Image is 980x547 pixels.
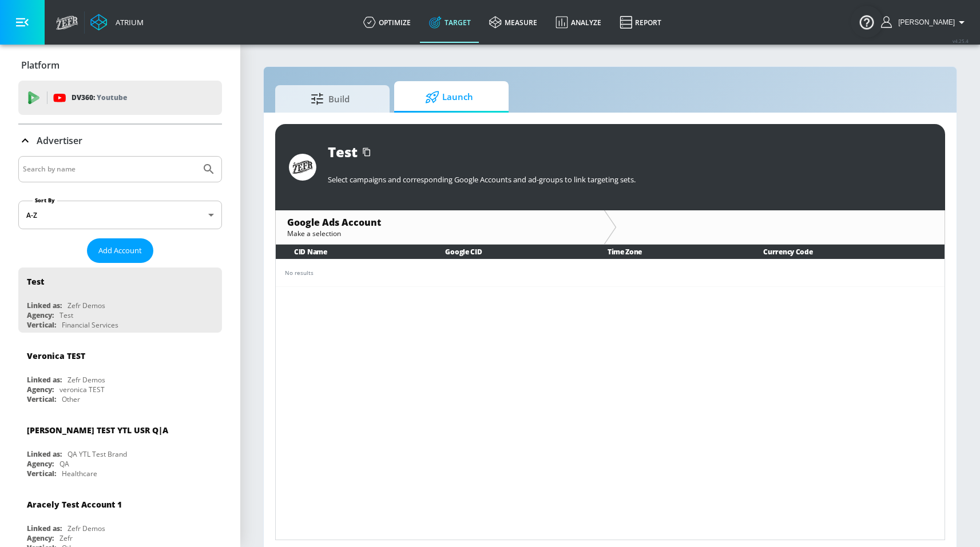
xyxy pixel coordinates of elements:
div: Agency: [27,533,54,543]
span: Add Account [98,244,142,257]
span: Build [287,85,374,113]
button: Open Resource Center [851,6,883,38]
div: Google Ads Account [287,216,593,229]
div: Vertical: [27,469,56,478]
span: v 4.25.4 [953,38,969,44]
a: Report [610,2,670,43]
div: [PERSON_NAME] TEST YTL USR Q|ALinked as:QA YTL Test BrandAgency:QAVertical:Healthcare [18,416,222,481]
div: Agency: [27,385,54,394]
div: [PERSON_NAME] TEST YTL USR Q|A [27,425,168,436]
th: Time Zone [589,245,745,259]
div: TestLinked as:Zefr DemosAgency:TestVertical:Financial Services [18,267,222,333]
th: Google CID [427,245,589,259]
a: Target [420,2,480,43]
div: DV360: Youtube [18,81,222,115]
div: Zefr Demos [68,524,105,533]
div: Linked as: [27,524,62,533]
div: Aracely Test Account 1 [27,499,122,510]
a: Atrium [90,14,144,31]
div: QA YTL Test Brand [68,449,127,459]
th: Currency Code [745,245,945,259]
div: veronica TEST [59,385,105,394]
div: Zefr [59,533,73,543]
button: [PERSON_NAME] [881,15,969,29]
button: Add Account [87,238,153,263]
div: Zefr Demos [68,375,105,385]
div: Agency: [27,310,54,320]
div: Advertiser [18,125,222,157]
div: QA [59,459,69,469]
p: Select campaigns and corresponding Google Accounts and ad-groups to link targeting sets. [328,174,931,185]
div: Linked as: [27,449,62,459]
div: Agency: [27,459,54,469]
span: login as: uyen.hoang@zefr.com [894,18,955,26]
div: Test [27,276,44,287]
div: Veronica TESTLinked as:Zefr DemosAgency:veronica TESTVertical:Other [18,342,222,407]
div: Vertical: [27,394,56,404]
span: Launch [406,83,493,111]
div: Zefr Demos [68,301,105,310]
label: Sort By [33,197,57,204]
a: optimize [354,2,420,43]
div: Linked as: [27,301,62,310]
div: No results [285,269,935,277]
div: Other [62,394,80,404]
p: DV360: [72,91,127,104]
div: Veronica TEST [27,350,85,361]
p: Advertiser [37,134,82,147]
div: Make a selection [287,229,593,238]
div: Test [328,142,358,161]
a: measure [480,2,546,43]
div: Google Ads AccountMake a selection [276,210,604,244]
div: Platform [18,49,222,81]
div: Linked as: [27,375,62,385]
div: Financial Services [62,320,118,330]
a: Analyze [546,2,610,43]
div: Atrium [111,17,144,27]
div: Healthcare [62,469,97,478]
th: CID Name [276,245,427,259]
p: Youtube [97,91,127,103]
input: Search by name [23,162,196,177]
div: Test [59,310,73,320]
p: Platform [21,59,59,71]
div: Vertical: [27,320,56,330]
div: A-Z [18,201,222,229]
